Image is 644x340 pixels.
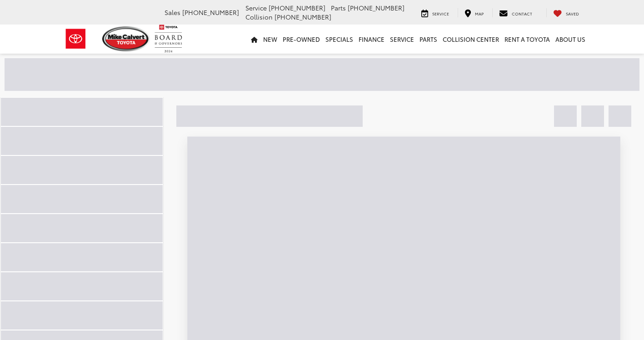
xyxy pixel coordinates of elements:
[59,24,93,54] img: Toyota
[546,8,586,17] a: My Saved Vehicles
[269,3,325,12] span: [PHONE_NUMBER]
[260,25,280,54] a: New
[492,8,539,17] a: Contact
[275,12,331,21] span: [PHONE_NUMBER]
[432,10,449,16] span: Service
[331,3,346,12] span: Parts
[475,10,484,16] span: Map
[512,10,532,16] span: Contact
[245,3,267,12] span: Service
[323,25,356,54] a: Specials
[165,8,180,17] span: Sales
[280,25,323,54] a: Pre-Owned
[417,25,440,54] a: Parts
[553,25,588,54] a: About Us
[356,25,387,54] a: Finance
[182,8,239,17] span: [PHONE_NUMBER]
[102,26,150,51] img: Mike Calvert Toyota
[566,10,579,16] span: Saved
[245,12,273,21] span: Collision
[387,25,417,54] a: Service
[414,8,456,17] a: Service
[458,8,490,17] a: Map
[440,25,502,54] a: Collision Center
[502,25,553,54] a: Rent a Toyota
[348,3,404,12] span: [PHONE_NUMBER]
[248,25,260,54] a: Home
